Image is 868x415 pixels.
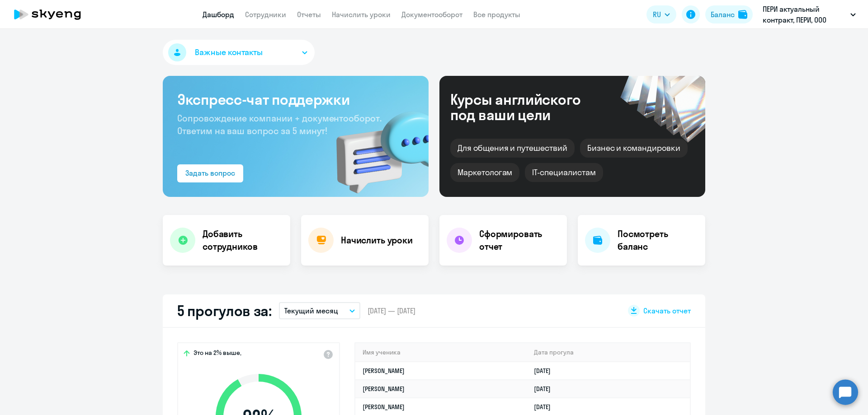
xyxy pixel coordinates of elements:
th: Имя ученика [355,343,527,362]
button: Текущий месяц [279,302,360,319]
div: Для общения и путешествий [450,139,575,158]
div: Курсы английского под ваши цели [450,92,605,122]
div: IT-специалистам [525,163,603,182]
h3: Экспресс-чат поддержки [177,90,414,108]
a: [DATE] [534,385,558,393]
th: Дата прогула [527,343,690,362]
h4: Посмотреть баланс [618,228,698,253]
p: ПЕРИ актуальный контракт, ПЕРИ, ООО [763,4,847,25]
button: RU [646,5,676,23]
span: Это на 2% выше, [193,349,241,359]
div: Бизнес и командировки [580,139,688,158]
a: Документооборот [401,10,462,19]
a: Начислить уроки [332,10,391,19]
div: Задать вопрос [185,168,235,178]
h4: Добавить сотрудников [203,228,283,253]
img: bg-img [323,95,429,197]
a: Все продукты [473,10,520,19]
a: [PERSON_NAME] [363,385,405,393]
div: Маркетологам [450,163,519,182]
a: [PERSON_NAME] [363,403,405,411]
span: Скачать отчет [643,306,691,316]
span: Важные контакты [195,47,263,58]
img: balance [738,10,747,19]
span: RU [653,9,661,20]
button: Важные контакты [163,40,315,65]
a: Дашборд [203,10,234,19]
span: Сопровождение компании + документооборот. Ответим на ваш вопрос за 5 минут! [177,112,382,136]
h2: 5 прогулов за: [177,302,272,320]
div: Баланс [711,9,735,20]
p: Текущий месяц [284,305,338,316]
a: Отчеты [297,10,321,19]
button: ПЕРИ актуальный контракт, ПЕРИ, ООО [758,4,860,25]
a: Сотрудники [245,10,286,19]
h4: Начислить уроки [341,234,413,247]
a: [DATE] [534,367,558,375]
button: Задать вопрос [177,164,243,182]
a: [PERSON_NAME] [363,367,405,375]
h4: Сформировать отчет [479,228,560,253]
span: [DATE] — [DATE] [368,306,415,316]
a: [DATE] [534,403,558,411]
button: Балансbalance [705,5,753,23]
